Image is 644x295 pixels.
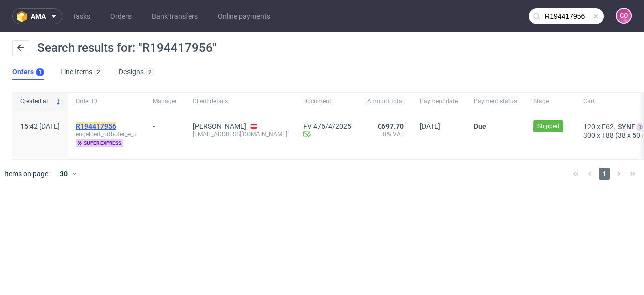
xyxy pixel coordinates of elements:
[583,131,595,139] span: 300
[97,69,100,76] div: 2
[474,97,517,106] span: Payment status
[367,130,404,138] span: 0% VAT
[76,122,118,130] a: R194417956
[146,8,204,24] a: Bank transfers
[193,122,246,130] a: [PERSON_NAME]
[617,9,631,23] figcaption: GO
[303,122,351,130] a: FV 476/4/2025
[12,64,44,80] a: Orders1
[17,11,31,22] img: logo
[583,123,595,131] span: 120
[76,97,137,106] span: Order ID
[533,97,567,106] span: Stage
[20,122,60,130] span: 15:42 [DATE]
[4,169,50,179] span: Items on page:
[474,122,486,130] span: Due
[153,97,177,106] span: Manager
[303,97,351,106] span: Document
[76,130,137,138] span: engelbert_orthofer_e_u
[537,122,559,131] span: Shipped
[20,97,52,106] span: Created at
[377,122,404,130] span: €697.70
[420,122,440,130] span: [DATE]
[616,123,637,131] a: SYNF
[37,41,217,55] span: Search results for: "R194417956"
[31,13,46,20] span: ama
[38,69,42,76] div: 1
[66,8,96,24] a: Tasks
[420,97,458,106] span: Payment date
[599,168,610,180] span: 1
[602,123,616,131] span: F62.
[60,64,103,80] a: Line Items2
[76,139,123,147] span: super express
[148,69,152,76] div: 2
[212,8,276,24] a: Online payments
[367,97,404,106] span: Amount total
[193,130,287,138] div: [EMAIL_ADDRESS][DOMAIN_NAME]
[54,167,72,181] div: 30
[193,97,287,106] span: Client details
[76,122,116,130] mark: R194417956
[104,8,138,24] a: Orders
[153,118,177,130] div: -
[12,8,62,24] button: ama
[119,64,154,80] a: Designs2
